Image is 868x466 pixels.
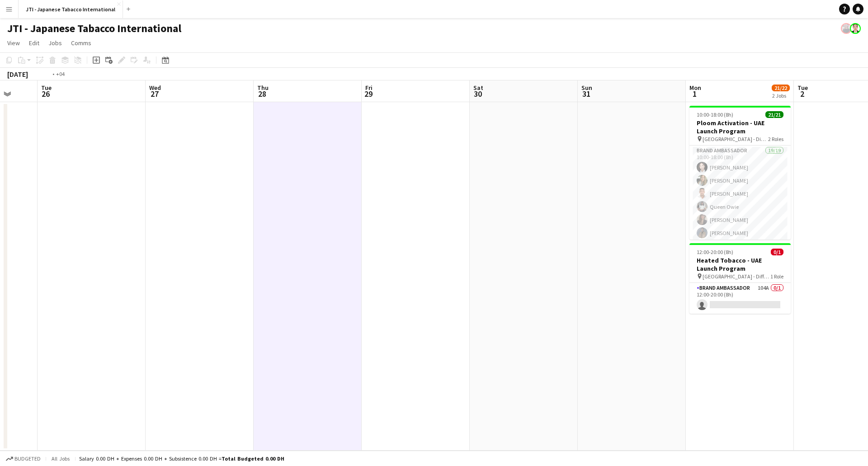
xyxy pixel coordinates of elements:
[5,454,42,464] button: Budgeted
[67,37,95,49] a: Comms
[56,71,65,77] div: +04
[71,39,91,47] span: Comms
[45,37,66,49] a: Jobs
[7,22,181,35] h1: JTI - Japanese Tabacco International
[79,455,284,462] div: Salary 0.00 DH + Expenses 0.00 DH + Subsistence 0.00 DH =
[7,39,20,47] span: View
[222,455,284,462] span: Total Budgeted 0.00 DH
[25,37,43,49] a: Edit
[29,39,39,47] span: Edit
[14,456,41,462] span: Budgeted
[7,70,28,79] div: [DATE]
[841,23,852,34] app-user-avatar: Anastasiia Iemelianova
[4,37,24,49] a: View
[48,39,62,47] span: Jobs
[850,23,861,34] app-user-avatar: Hanna Emia
[50,455,71,462] span: All jobs
[19,0,123,18] button: JTI - Japanese Tabacco International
